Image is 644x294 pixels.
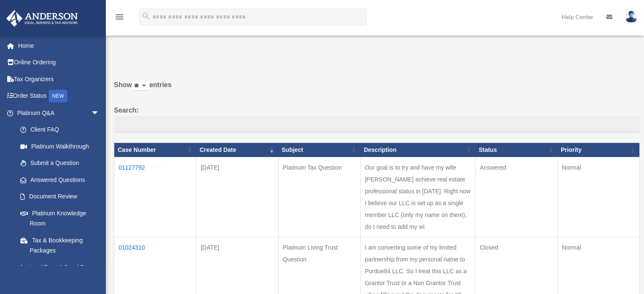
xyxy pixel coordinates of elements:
a: Answered Questions [12,171,104,188]
img: Anderson Advisors Platinum Portal [4,10,80,27]
div: NEW [49,90,67,102]
a: menu [114,15,124,22]
select: Showentries [132,81,149,91]
a: Client FAQ [12,121,108,138]
a: Submit a Question [12,155,108,172]
i: menu [114,12,124,22]
a: Land Trust & Deed Forum [12,259,108,276]
a: Platinum Q&Aarrow_drop_down [6,104,108,121]
td: [DATE] [196,157,278,237]
td: Normal [558,157,640,237]
i: search [141,11,151,21]
th: Created Date: activate to sort column ascending [196,143,278,157]
th: Subject: activate to sort column ascending [278,143,360,157]
th: Status: activate to sort column ascending [475,143,558,157]
th: Priority: activate to sort column ascending [558,143,640,157]
a: Platinum Walkthrough [12,138,108,155]
label: Show entries [114,79,640,99]
a: Home [6,37,112,54]
label: Search: [114,104,640,132]
a: Platinum Knowledge Room [12,205,108,232]
input: Search: [114,116,640,132]
a: Document Review [12,188,108,205]
a: Online Ordering [6,54,112,71]
span: arrow_drop_down [91,104,108,122]
th: Description: activate to sort column ascending [360,143,475,157]
td: 01127792 [114,157,196,237]
td: Our goal is to try and have my wife [PERSON_NAME] achieve real estate professional status in [DAT... [360,157,475,237]
th: Case Number: activate to sort column ascending [114,143,196,157]
a: Tax & Bookkeeping Packages [12,232,108,259]
td: Answered [475,157,558,237]
img: User Pic [625,11,638,23]
td: Platinum Tax Question [278,157,360,237]
a: Tax Organizers [6,71,112,88]
a: Order StatusNEW [6,88,112,105]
